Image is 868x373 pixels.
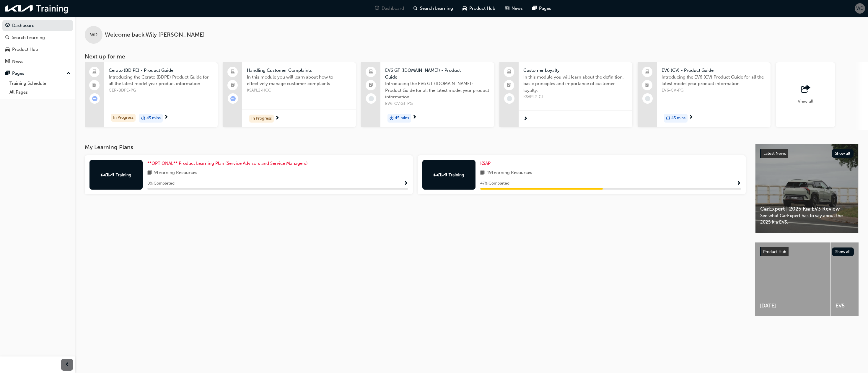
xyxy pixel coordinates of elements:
[856,5,864,12] span: WD
[385,80,489,100] span: Introducing the EV6 GT ([DOMAIN_NAME]) Product Guide for all the latest model year product inform...
[512,5,523,12] span: News
[480,160,493,167] a: KSAP
[3,2,71,14] img: kia-training
[523,74,628,94] span: In this module you will learn about the definition, basic principles and importance of customer l...
[409,2,458,14] a: search-iconSearch Learning
[147,169,152,177] span: book-icon
[662,67,766,74] span: EV6 (CV) - Product Guide
[147,160,310,167] a: **OPTIONAL** Product Learning Plan (Service Advisors and Service Managers)
[737,181,741,186] span: Show Progress
[760,302,826,309] span: [DATE]
[5,71,10,76] span: pages-icon
[2,44,73,55] a: Product Hub
[90,32,97,38] span: WD
[760,212,854,226] span: See what CarExpert has to say about the 2025 Kia EV3.
[480,180,509,187] span: 47 % Completed
[361,62,494,127] a: EV6 GT ([DOMAIN_NAME]) - Product GuideIntroducing the EV6 GT ([DOMAIN_NAME]) Product Guide for al...
[382,5,404,12] span: Dashboard
[5,23,10,28] span: guage-icon
[507,82,511,89] span: booktick-icon
[532,5,537,12] span: pages-icon
[230,96,236,101] span: learningRecordVerb_ATTEMPT-icon
[369,68,373,76] span: laptop-icon
[390,114,394,122] span: duration-icon
[505,5,509,12] span: news-icon
[369,82,373,89] span: booktick-icon
[763,151,786,156] span: Latest News
[832,247,854,256] button: Show all
[12,70,24,77] div: Pages
[832,149,854,158] button: Show all
[645,82,649,89] span: booktick-icon
[507,96,512,101] span: learningRecordVerb_NONE-icon
[100,172,132,178] img: kia-training
[433,172,465,178] img: kia-training
[85,144,746,151] h3: My Learning Plans
[385,100,489,107] span: EV6-CV.GT-PG
[507,68,511,76] span: laptop-icon
[247,67,351,74] span: Handling Customer Complaints
[105,32,205,38] span: Welcome back , Wily [PERSON_NAME]
[527,2,556,14] a: pages-iconPages
[164,115,168,120] span: next-icon
[385,67,489,80] span: EV6 GT ([DOMAIN_NAME]) - Product Guide
[487,169,532,177] span: 19 Learning Resources
[755,144,859,233] a: Latest NewsShow allCarExpert | 2025 Kia EV3 ReviewSee what CarExpert has to say about the 2025 Ki...
[147,161,308,166] span: **OPTIONAL** Product Learning Plan (Service Advisors and Service Managers)
[763,249,786,254] span: Product Hub
[539,5,551,12] span: Pages
[404,181,408,186] span: Show Progress
[109,74,213,87] span: Introducing the Cerato (BDPE) Product Guide for all the latest model year product information.
[12,34,45,41] div: Search Learning
[5,47,10,52] span: car-icon
[798,99,813,104] span: View all
[12,46,38,53] div: Product Hub
[141,114,145,122] span: duration-icon
[146,115,161,122] span: 45 mins
[7,79,73,88] a: Training Schedule
[5,35,9,40] span: search-icon
[523,94,628,100] span: KSAPL2-CL
[755,242,830,316] a: [DATE]
[2,32,73,43] a: Search Learning
[2,68,73,79] button: Pages
[463,5,467,12] span: car-icon
[523,116,528,122] span: next-icon
[458,2,500,14] a: car-iconProduct Hub
[231,68,235,76] span: laptop-icon
[480,161,491,166] span: KSAP
[247,74,351,87] span: In this module you will learn about how to effectively manage customer complaints.
[500,2,527,14] a: news-iconNews
[92,82,97,89] span: booktick-icon
[855,3,865,14] button: WD
[662,74,766,87] span: Introducing the EV6 (CV) Product Guide for all the latest model year product information.
[65,361,69,369] span: prev-icon
[7,88,73,97] a: All Pages
[671,115,685,122] span: 45 mins
[645,68,649,76] span: laptop-icon
[92,96,97,101] span: learningRecordVerb_ATTEMPT-icon
[375,5,379,12] span: guage-icon
[645,96,650,101] span: learningRecordVerb_NONE-icon
[420,5,453,12] span: Search Learning
[638,62,771,127] a: EV6 (CV) - Product GuideIntroducing the EV6 (CV) Product Guide for all the latest model year prod...
[469,5,495,12] span: Product Hub
[5,59,10,64] span: news-icon
[85,62,218,127] a: Cerato (BD PE) - Product GuideIntroducing the Cerato (BDPE) Product Guide for all the latest mode...
[2,19,73,68] button: DashboardSearch LearningProduct HubNews
[92,68,97,76] span: laptop-icon
[369,96,374,101] span: learningRecordVerb_NONE-icon
[480,169,485,177] span: book-icon
[662,87,766,94] span: EV6-CV-PG
[249,115,274,123] div: In Progress
[499,62,632,127] a: Customer LoyaltyIn this module you will learn about the definition, basic principles and importan...
[75,53,868,60] h3: Next up for me
[689,115,693,120] span: next-icon
[223,62,356,127] a: Handling Customer ComplaintsIn this module you will learn about how to effectively manage custome...
[66,70,71,77] span: up-icon
[404,180,408,187] button: Show Progress
[109,87,213,94] span: CER-BDPE-PG
[275,116,279,121] span: next-icon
